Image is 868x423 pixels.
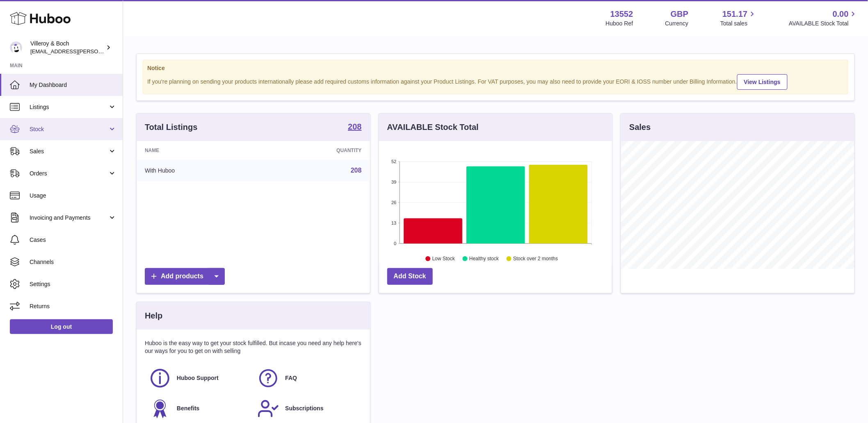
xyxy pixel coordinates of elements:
a: 151.17 Total sales [720,9,757,27]
span: Total sales [720,20,757,27]
div: Huboo Ref [606,20,633,27]
span: 151.17 [722,9,747,20]
text: 0 [394,241,396,246]
a: Subscriptions [257,398,357,420]
span: Cases [30,236,116,244]
a: FAQ [257,367,357,389]
span: FAQ [285,374,297,382]
span: Invoicing and Payments [30,214,108,222]
span: [EMAIL_ADDRESS][PERSON_NAME][DOMAIN_NAME] [30,48,164,55]
span: My Dashboard [30,81,116,89]
th: Quantity [260,141,370,160]
img: liu.rosanne@villeroy-boch.com [10,41,22,54]
a: 208 [348,123,361,132]
span: Usage [30,192,116,200]
span: 0.00 [833,9,849,20]
a: View Listings [737,74,788,90]
span: AVAILABLE Stock Total [789,20,858,27]
text: 52 [391,159,396,164]
h3: Total Listings [145,122,198,133]
h3: Help [145,310,162,321]
div: Currency [665,20,689,27]
text: Stock over 2 months [513,256,558,262]
a: Add Stock [387,268,433,285]
span: Sales [30,148,108,155]
strong: 13552 [610,9,633,20]
strong: Notice [147,64,844,72]
h3: AVAILABLE Stock Total [387,122,479,133]
span: Channels [30,258,116,266]
strong: GBP [671,9,688,20]
span: Settings [30,280,116,288]
a: Huboo Support [149,367,249,389]
span: Huboo Support [177,374,219,382]
a: Log out [10,319,113,334]
span: Orders [30,170,108,177]
text: 13 [391,221,396,225]
span: Benefits [177,405,199,412]
div: Villeroy & Boch [30,40,104,55]
span: Listings [30,103,108,111]
text: 39 [391,180,396,184]
th: Name [137,141,260,160]
text: 26 [391,200,396,205]
a: Benefits [149,398,249,420]
span: Stock [30,125,108,133]
a: 0.00 AVAILABLE Stock Total [789,9,858,27]
p: Huboo is the easy way to get your stock fulfilled. But incase you need any help here's our ways f... [145,339,362,355]
strong: 208 [348,123,361,131]
h3: Sales [629,122,651,133]
div: If you're planning on sending your products internationally please add required customs informati... [147,73,844,90]
td: With Huboo [137,160,260,181]
text: Healthy stock [469,256,499,262]
span: Returns [30,302,116,310]
a: 208 [351,167,362,174]
a: Add products [145,268,225,285]
text: Low Stock [432,256,455,262]
span: Subscriptions [285,405,323,412]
